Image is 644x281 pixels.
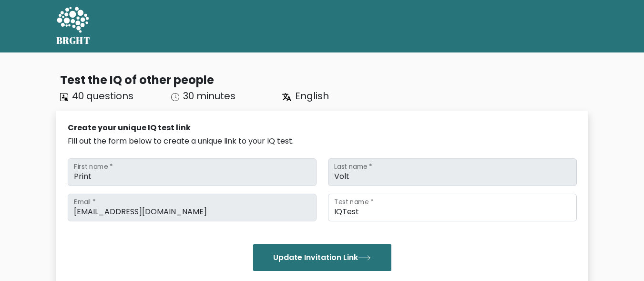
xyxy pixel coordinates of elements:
[68,135,577,147] div: Fill out the form below to create a unique link to your IQ test.
[328,194,577,221] input: Test name
[72,89,133,103] span: 40 questions
[295,89,329,103] span: English
[68,194,317,221] input: Email
[56,4,91,49] a: BRGHT
[56,35,91,46] h5: BRGHT
[68,158,317,186] input: First name
[68,122,577,134] div: Create your unique IQ test link
[60,72,588,89] div: Test the IQ of other people
[183,89,235,103] span: 30 minutes
[253,244,391,271] button: Update Invitation Link
[328,158,577,186] input: Last name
